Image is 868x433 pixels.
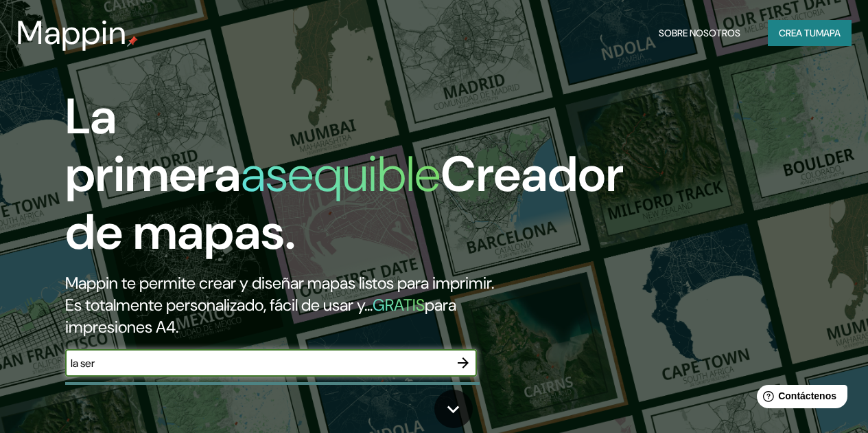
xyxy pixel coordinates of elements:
font: GRATIS [373,294,425,315]
font: Crea tu [779,27,816,39]
font: Mappin te permite crear y diseñar mapas listos para imprimir. [65,272,494,293]
font: La primera [65,85,241,206]
iframe: Lanzador de widgets de ayuda [746,379,853,418]
font: asequible [241,142,441,206]
font: mapa [816,27,841,39]
font: Sobre nosotros [659,27,740,39]
button: Crea tumapa [768,20,852,46]
font: Mappin [16,11,127,54]
font: Creador de mapas. [65,142,624,264]
img: pin de mapeo [127,36,138,47]
font: para impresiones A4. [65,294,456,337]
input: Elige tu lugar favorito [65,355,449,371]
font: Es totalmente personalizado, fácil de usar y... [65,294,373,315]
button: Sobre nosotros [653,20,746,46]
